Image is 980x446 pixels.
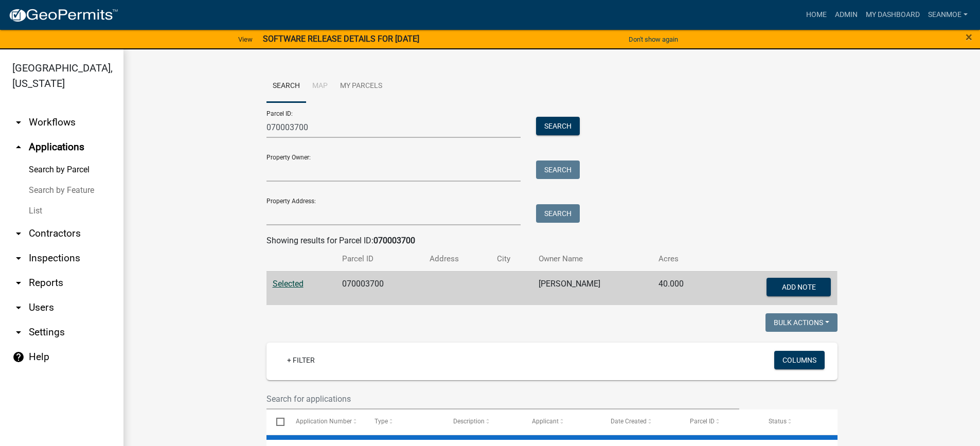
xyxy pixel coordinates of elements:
[443,409,522,434] datatable-header-cell: Description
[453,418,485,425] span: Description
[336,247,423,271] th: Parcel ID
[532,418,559,425] span: Applicant
[601,409,680,434] datatable-header-cell: Date Created
[767,278,831,296] button: Add Note
[680,409,758,434] datatable-header-cell: Parcel ID
[266,409,286,434] datatable-header-cell: Select
[690,418,715,425] span: Parcel ID
[263,34,419,44] strong: SOFTWARE RELEASE DETAILS FOR [DATE]
[266,388,740,409] input: Search for applications
[802,5,831,25] a: Home
[334,70,388,103] a: My Parcels
[536,204,580,223] button: Search
[522,409,601,434] datatable-header-cell: Applicant
[625,31,682,48] button: Don't show again
[12,141,25,153] i: arrow_drop_up
[12,116,25,129] i: arrow_drop_down
[966,31,972,43] button: Close
[266,70,306,103] a: Search
[336,271,423,305] td: 070003700
[286,409,365,434] datatable-header-cell: Application Number
[296,418,352,425] span: Application Number
[365,409,443,434] datatable-header-cell: Type
[769,418,787,425] span: Status
[423,247,491,271] th: Address
[12,301,25,314] i: arrow_drop_down
[652,271,713,305] td: 40.000
[279,351,323,369] a: + Filter
[831,5,862,25] a: Admin
[12,351,25,363] i: help
[266,235,838,247] div: Showing results for Parcel ID:
[611,418,647,425] span: Date Created
[765,313,838,332] button: Bulk Actions
[12,326,25,338] i: arrow_drop_down
[12,277,25,289] i: arrow_drop_down
[491,247,532,271] th: City
[12,252,25,264] i: arrow_drop_down
[532,247,652,271] th: Owner Name
[532,271,652,305] td: [PERSON_NAME]
[12,227,25,240] i: arrow_drop_down
[652,247,713,271] th: Acres
[758,409,837,434] datatable-header-cell: Status
[375,418,388,425] span: Type
[774,351,825,369] button: Columns
[924,5,972,25] a: SeanMoe
[536,117,580,135] button: Search
[234,31,257,48] a: View
[782,282,816,291] span: Add Note
[862,5,924,25] a: My Dashboard
[966,30,972,44] span: ×
[273,279,304,289] a: Selected
[373,236,415,245] strong: 070003700
[536,160,580,179] button: Search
